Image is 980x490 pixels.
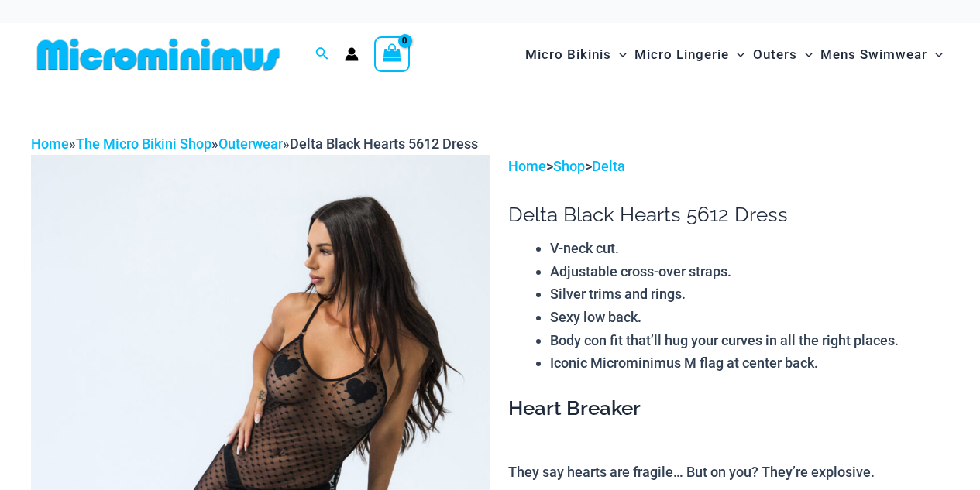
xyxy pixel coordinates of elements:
[550,283,949,306] li: Silver trims and rings.
[315,45,329,64] a: Search icon link
[550,260,949,283] li: Adjustable cross-over straps.
[550,329,949,352] li: Body con fit that’ll hug your curves in all the right places.
[31,37,286,72] img: MM SHOP LOGO FLAT
[508,396,949,422] h3: Heart Breaker
[749,31,817,78] a: OutersMenu ToggleMenu Toggle
[508,155,949,178] p: > >
[508,203,949,227] h1: Delta Black Hearts 5612 Dress
[753,35,797,74] span: Outers
[31,135,69,152] a: Home
[519,29,949,81] nav: Site Navigation
[631,31,748,78] a: Micro LingerieMenu ToggleMenu Toggle
[817,31,947,78] a: Mens SwimwearMenu ToggleMenu Toggle
[729,35,744,74] span: Menu Toggle
[508,158,546,174] a: Home
[218,135,283,152] a: Outerwear
[611,35,627,74] span: Menu Toggle
[525,35,611,74] span: Micro Bikinis
[592,158,625,174] a: Delta
[797,35,813,74] span: Menu Toggle
[345,47,359,61] a: Account icon link
[550,351,949,375] li: Iconic Microminimus M flag at center back.
[634,35,729,74] span: Micro Lingerie
[521,31,631,78] a: Micro BikinisMenu ToggleMenu Toggle
[76,135,211,152] a: The Micro Bikini Shop
[290,135,478,152] span: Delta Black Hearts 5612 Dress
[550,306,949,329] li: Sexy low back.
[550,237,949,260] li: V-neck cut.
[927,35,943,74] span: Menu Toggle
[553,158,585,174] a: Shop
[31,135,478,152] span: » » »
[374,36,410,72] a: View Shopping Cart, empty
[820,35,927,74] span: Mens Swimwear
